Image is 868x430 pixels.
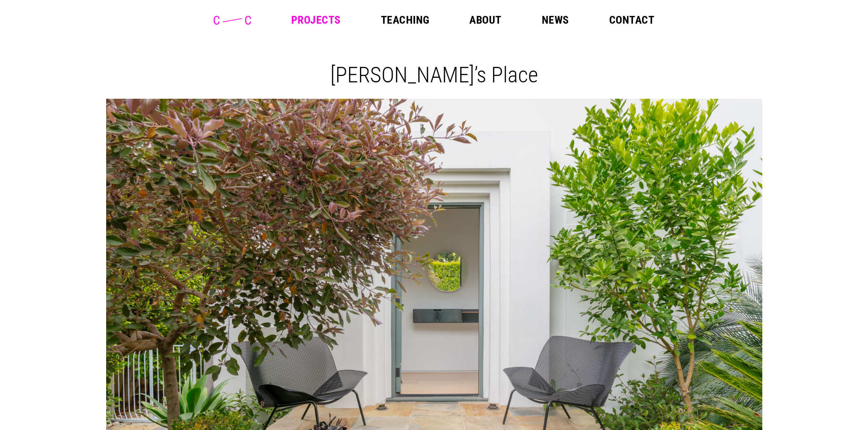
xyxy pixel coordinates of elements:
h1: [PERSON_NAME]’s Place [113,62,755,88]
a: Projects [291,15,341,25]
a: Contact [609,15,654,25]
a: Teaching [381,15,430,25]
a: News [542,15,569,25]
nav: Main Menu [291,15,654,25]
a: About [469,15,501,25]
